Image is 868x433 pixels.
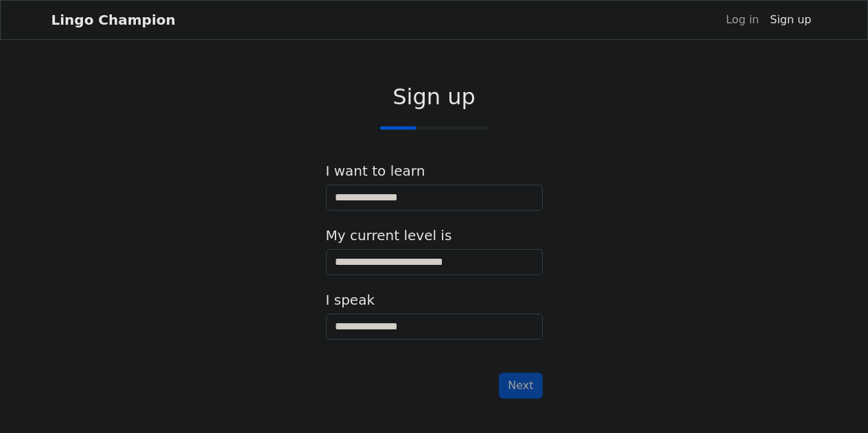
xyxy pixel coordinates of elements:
[326,163,425,179] label: I want to learn
[764,6,817,34] a: Sign up
[720,6,764,34] a: Log in
[326,84,543,110] h2: Sign up
[326,227,452,244] label: My current level is
[51,6,176,34] a: Lingo Champion
[326,292,375,308] label: I speak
